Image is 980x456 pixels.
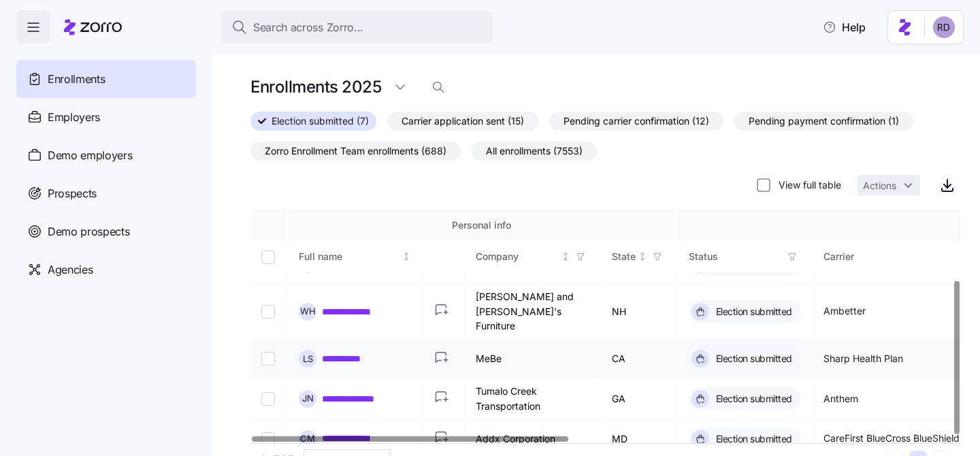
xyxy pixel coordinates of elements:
div: Company [476,249,559,264]
td: MeBe [465,340,601,378]
span: Election submitted [712,432,792,446]
span: L S [303,355,313,363]
span: All enrollments (7553) [486,142,583,160]
div: Full name [299,249,399,264]
span: Pending payment confirmation (1) [749,112,899,130]
span: Election submitted [712,305,792,319]
div: Carrier [823,249,975,264]
label: View full table [770,178,841,192]
span: J N [302,394,314,403]
span: Demo employers [48,147,133,164]
span: W H [300,307,316,316]
span: Zorro Enrollment Team enrollments (688) [265,142,446,160]
th: Full nameNot sorted [288,241,424,272]
span: Actions [863,181,896,191]
span: Demo prospects [48,223,130,240]
span: CareFirst BlueCross BlueShield [823,431,960,445]
div: State [612,249,636,264]
img: 6d862e07fa9c5eedf81a4422c42283ac [933,16,955,38]
button: Help [812,14,877,41]
td: [PERSON_NAME] and [PERSON_NAME]'s Furniture [465,284,601,340]
span: Election submitted (7) [272,112,369,130]
input: Select record 7 [261,432,275,446]
div: Not sorted [561,252,570,261]
span: Enrollments [48,71,105,88]
span: Sharp Health Plan [823,352,903,365]
th: CompanyNot sorted [465,241,601,272]
a: Employers [16,98,196,136]
input: Select record 5 [261,352,275,365]
span: Ambetter [823,304,866,318]
button: Search across Zorro... [220,11,493,44]
span: Employers [48,109,100,126]
a: Prospects [16,174,196,212]
td: Tumalo Creek Transportation [465,378,601,419]
input: Select record 6 [261,392,275,406]
input: Select all records [261,250,275,264]
span: Search across Zorro... [253,19,363,36]
th: StateNot sorted [601,241,678,272]
span: Carrier application sent (15) [402,112,524,130]
input: Select record 4 [261,305,275,319]
span: C M [300,434,315,443]
td: GA [601,378,678,419]
div: Personal info [299,218,665,233]
span: Agencies [48,261,93,278]
td: NH [601,284,678,340]
span: Help [823,19,866,35]
span: Election submitted [712,352,792,365]
a: Enrollments [16,60,196,98]
span: Election submitted [712,392,792,406]
a: Demo prospects [16,212,196,250]
a: Demo employers [16,136,196,174]
button: Actions [857,175,920,195]
td: CA [601,340,678,378]
span: Prospects [48,185,97,202]
a: Agencies [16,250,196,289]
span: Anthem [823,392,858,406]
div: Not sorted [402,252,411,261]
div: Status [689,249,783,264]
div: Not sorted [638,252,647,261]
h1: Enrollments 2025 [250,76,381,97]
span: Pending carrier confirmation (12) [563,112,709,130]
